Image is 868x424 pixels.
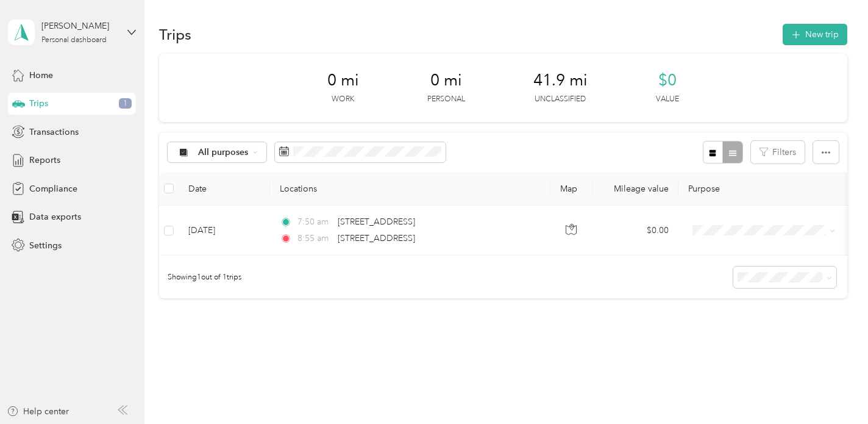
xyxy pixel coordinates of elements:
th: Locations [270,172,550,206]
h1: Trips [159,28,191,41]
span: Home [29,69,53,82]
span: Data exports [29,210,81,223]
span: Settings [29,239,62,252]
th: Map [550,172,593,206]
span: 7:50 am [297,215,332,229]
button: Filters [751,141,805,163]
span: Compliance [29,182,77,195]
span: Trips [29,97,48,110]
iframe: Everlance-gr Chat Button Frame [800,356,868,424]
span: $0 [658,71,677,90]
td: [DATE] [179,206,270,256]
th: Mileage value [593,172,678,206]
td: $0.00 [593,206,678,256]
p: Value [656,94,679,105]
span: 0 mi [327,71,359,90]
span: 41.9 mi [533,71,588,90]
p: Work [332,94,354,105]
div: [PERSON_NAME] [41,20,118,32]
div: Personal dashboard [41,37,107,44]
button: New trip [783,24,847,45]
p: Personal [427,94,465,105]
span: 0 mi [430,71,462,90]
span: Showing 1 out of 1 trips [159,272,241,283]
span: 8:55 am [297,232,332,245]
th: Date [179,172,270,206]
span: Reports [29,154,60,167]
span: [STREET_ADDRESS] [338,233,415,243]
span: [STREET_ADDRESS] [338,217,415,227]
span: All purposes [198,148,249,157]
th: Purpose [678,172,849,206]
span: 1 [119,98,132,109]
span: Transactions [29,126,79,138]
button: Help center [7,405,69,418]
p: Unclassified [535,94,586,105]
